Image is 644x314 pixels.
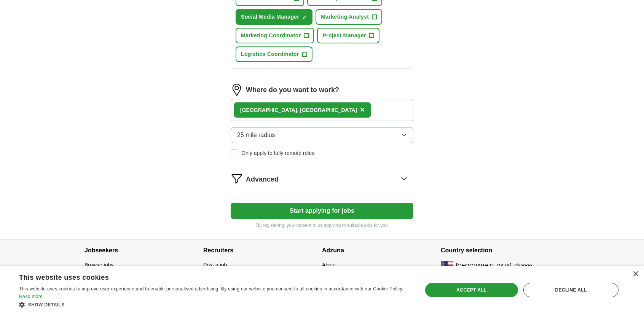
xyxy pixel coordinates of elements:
div: , [GEOGRAPHIC_DATA] [240,106,357,114]
span: 25 mile radius [237,131,275,140]
span: Marketing Analyst [321,13,369,21]
p: By registering, you consent to us applying to suitable jobs for you [231,222,413,229]
button: Marketing Coordinator [236,28,314,43]
img: US flag [441,261,453,270]
span: Social Media Manager [241,13,299,21]
input: Only apply to fully remote roles [231,150,238,157]
div: Close [633,271,638,277]
span: Show details [28,302,65,308]
span: This website uses cookies to improve user experience and to enable personalised advertising. By u... [19,286,403,292]
div: Show details [19,301,410,308]
a: Browse jobs [84,262,113,268]
div: Accept all [425,283,518,297]
div: Decline all [523,283,618,297]
a: About [322,262,336,268]
button: change [515,262,532,270]
button: × [360,104,365,116]
img: filter [231,172,243,185]
span: Logistics Coordinator [241,50,299,58]
label: Where do you want to work? [246,85,339,95]
span: Project Manager [322,32,366,40]
img: location.png [231,84,243,96]
button: Marketing Analyst [316,9,382,25]
span: × [360,105,365,114]
button: Project Manager [317,28,379,43]
span: Only apply to fully remote roles [241,149,314,157]
span: Advanced [246,174,279,185]
a: Post a job [203,262,227,268]
span: ✓ [302,14,307,21]
span: Marketing Coordinator [241,32,301,40]
h4: Country selection [441,240,560,261]
button: 25 mile radius [231,127,413,143]
a: Read more, opens a new window [19,294,43,299]
strong: [GEOGRAPHIC_DATA] [240,107,297,113]
span: [GEOGRAPHIC_DATA] [456,262,512,270]
div: This website uses cookies [19,271,391,282]
button: Start applying for jobs [231,203,413,219]
button: Social Media Manager✓ [236,9,312,25]
button: Logistics Coordinator [236,46,312,62]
